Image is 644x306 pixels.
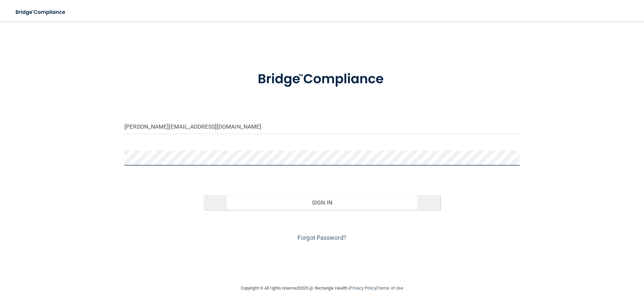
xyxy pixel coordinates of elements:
[204,195,441,210] button: Sign In
[377,286,403,291] a: Terms of Use
[298,234,346,241] a: Forgot Password?
[244,62,400,97] img: bridge_compliance_login_screen.278c3ca4.svg
[124,119,520,134] input: Email
[200,277,444,299] div: Copyright © All rights reserved 2025 @ Rectangle Health | |
[10,5,72,19] img: bridge_compliance_login_screen.278c3ca4.svg
[350,286,376,291] a: Privacy Policy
